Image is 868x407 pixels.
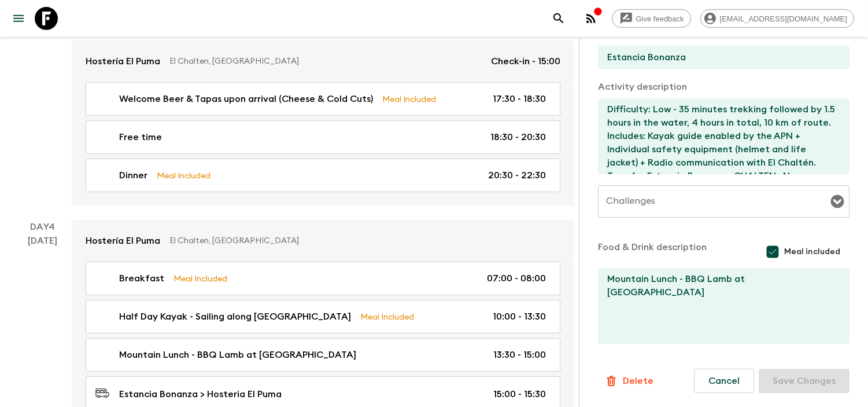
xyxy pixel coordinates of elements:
[86,159,560,192] a: DinnerMeal Included20:30 - 22:30
[86,120,560,154] a: Free time18:30 - 20:30
[86,234,160,248] p: Hostería El Puma
[700,9,854,28] div: [EMAIL_ADDRESS][DOMAIN_NAME]
[829,193,845,210] button: Open
[598,80,849,94] p: Activity description
[784,246,840,258] span: Meal included
[598,369,660,393] button: Delete
[493,387,546,401] p: 15:00 - 15:30
[169,235,551,247] p: El Chalten, [GEOGRAPHIC_DATA]
[382,93,436,105] p: Meal Included
[493,310,546,324] p: 10:00 - 13:30
[169,56,482,67] p: El Chalten, [GEOGRAPHIC_DATA]
[487,272,546,285] p: 07:00 - 08:00
[493,92,546,106] p: 17:30 - 18:30
[493,348,546,362] p: 13:30 - 15:00
[547,7,570,30] button: search adventures
[612,9,691,28] a: Give feedback
[490,130,546,144] p: 18:30 - 20:30
[86,338,560,372] a: Mountain Lunch - BBQ Lamb at [GEOGRAPHIC_DATA]13:30 - 15:00
[86,262,560,295] a: BreakfastMeal Included07:00 - 08:00
[119,168,147,182] p: Dinner
[630,14,690,23] span: Give feedback
[14,220,72,234] p: Day 4
[157,169,210,182] p: Meal Included
[86,300,560,333] a: Half Day Kayak - Sailing along [GEOGRAPHIC_DATA]Meal Included10:00 - 13:30
[173,272,227,285] p: Meal Included
[86,82,560,116] a: Welcome Beer & Tapas upon arrival (Cheese & Cold Cuts)Meal Included17:30 - 18:30
[86,54,160,68] p: Hostería El Puma
[72,220,574,262] a: Hostería El PumaEl Chalten, [GEOGRAPHIC_DATA]
[598,240,707,263] p: Food & Drink description
[119,272,164,285] p: Breakfast
[694,369,754,393] button: Cancel
[598,46,840,69] input: End Location (leave blank if same as Start)
[491,54,560,68] p: Check-in - 15:00
[119,348,356,362] p: Mountain Lunch - BBQ Lamb at [GEOGRAPHIC_DATA]
[360,310,414,323] p: Meal Included
[7,7,30,30] button: menu
[119,92,373,106] p: Welcome Beer & Tapas upon arrival (Cheese & Cold Cuts)
[72,41,574,82] a: Hostería El PumaEl Chalten, [GEOGRAPHIC_DATA]Check-in - 15:00
[119,387,282,401] p: Estancia Bonanza > Hosteria El Puma
[119,310,351,324] p: Half Day Kayak - Sailing along [GEOGRAPHIC_DATA]
[119,130,162,144] p: Free time
[623,374,653,388] p: Delete
[488,168,546,182] p: 20:30 - 22:30
[714,14,854,23] span: [EMAIL_ADDRESS][DOMAIN_NAME]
